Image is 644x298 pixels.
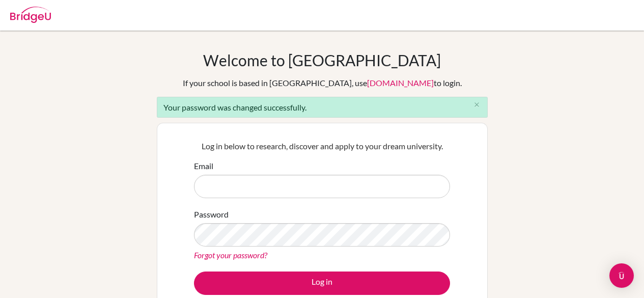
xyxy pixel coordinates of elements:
[473,101,481,109] i: close
[194,140,450,152] p: Log in below to research, discover and apply to your dream university.
[10,7,51,23] img: Bridge-U
[467,97,487,113] button: Close
[609,263,634,288] div: Open Intercom Messenger
[194,160,213,172] label: Email
[194,272,450,295] button: Log in
[194,250,267,260] a: Forgot your password?
[194,208,229,221] label: Password
[157,97,488,118] div: Your password was changed successfully.
[203,51,441,69] h1: Welcome to [GEOGRAPHIC_DATA]
[183,77,462,89] div: If your school is based in [GEOGRAPHIC_DATA], use to login.
[367,78,434,88] a: [DOMAIN_NAME]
